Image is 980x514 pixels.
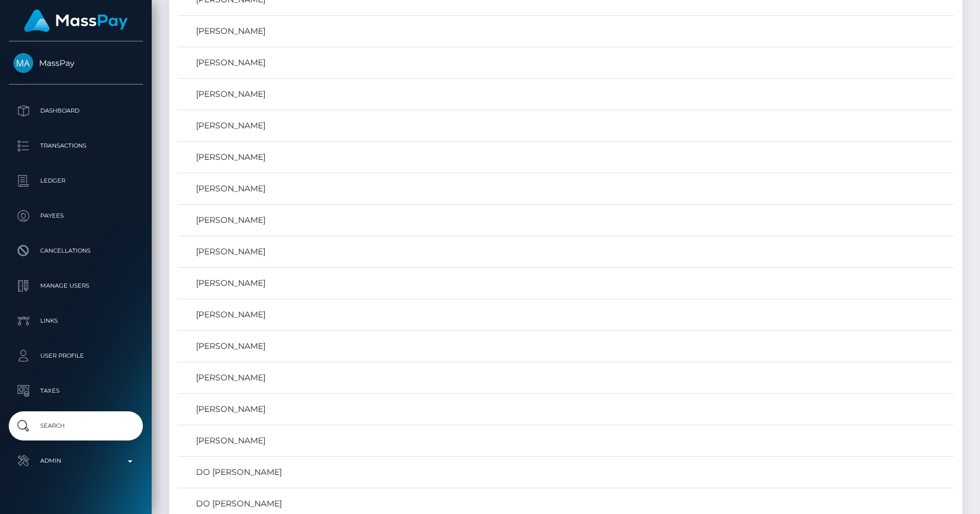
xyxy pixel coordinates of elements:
a: [PERSON_NAME] [182,401,950,418]
a: Links [9,306,143,335]
img: MassPay Logo [24,9,128,32]
p: Admin [13,452,138,470]
a: DO [PERSON_NAME] [182,495,950,512]
a: [PERSON_NAME] [182,275,950,292]
p: Manage Users [13,277,138,295]
a: User Profile [9,341,143,370]
a: [PERSON_NAME] [182,306,950,323]
a: DO [PERSON_NAME] [182,464,950,481]
a: [PERSON_NAME] [182,369,950,386]
p: Payees [13,207,138,225]
span: MassPay [9,58,143,68]
a: Cancellations [9,236,143,265]
a: [PERSON_NAME] [182,86,950,103]
p: Search [13,417,138,435]
p: User Profile [13,347,138,365]
a: [PERSON_NAME] [182,149,950,166]
a: Dashboard [9,96,143,125]
p: Taxes [13,382,138,400]
a: Taxes [9,376,143,405]
a: Payees [9,201,143,230]
a: [PERSON_NAME] [182,338,950,355]
p: Dashboard [13,102,138,120]
img: MassPay [13,53,33,73]
p: Transactions [13,137,138,155]
a: [PERSON_NAME] [182,54,950,71]
a: [PERSON_NAME] [182,117,950,134]
p: Ledger [13,172,138,190]
a: [PERSON_NAME] [182,180,950,197]
a: Manage Users [9,271,143,300]
a: Search [9,411,143,440]
a: Ledger [9,166,143,195]
a: [PERSON_NAME] [182,212,950,229]
p: Cancellations [13,242,138,260]
a: Admin [9,446,143,475]
a: [PERSON_NAME] [182,23,950,40]
a: Transactions [9,131,143,160]
p: Links [13,312,138,330]
a: [PERSON_NAME] [182,432,950,449]
a: [PERSON_NAME] [182,243,950,260]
